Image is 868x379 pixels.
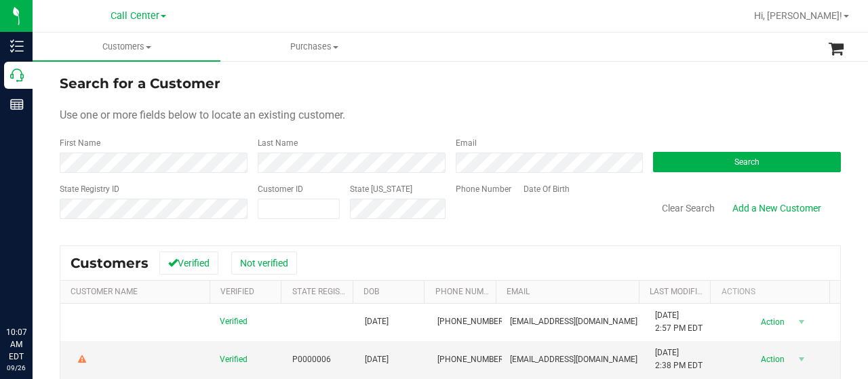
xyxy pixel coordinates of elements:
[111,10,159,22] span: Call Center
[220,315,248,328] span: Verified
[60,137,100,149] label: First Name
[456,183,511,195] label: Phone Number
[76,353,88,366] div: Warning - Level 2
[220,353,248,366] span: Verified
[292,353,331,366] span: P0000006
[10,68,24,82] inline-svg: Call Center
[724,197,830,220] a: Add a New Customer
[60,108,345,121] span: Use one or more fields below to locate an existing customer.
[437,315,505,328] span: [PHONE_NUMBER]
[510,315,637,328] span: [EMAIL_ADDRESS][DOMAIN_NAME]
[653,152,841,172] button: Search
[650,287,707,296] a: Last Modified
[60,75,220,92] span: Search for a Customer
[456,137,477,149] label: Email
[10,98,24,111] inline-svg: Reports
[10,39,24,53] inline-svg: Inventory
[231,252,297,275] button: Not verified
[437,353,505,366] span: [PHONE_NUMBER]
[435,287,498,296] a: Phone Number
[365,315,389,328] span: [DATE]
[14,271,54,311] iframe: Resource center
[258,183,303,195] label: Customer ID
[220,33,408,61] a: Purchases
[653,197,724,220] button: Clear Search
[655,346,703,372] span: [DATE] 2:38 PM EDT
[60,183,119,195] label: State Registry ID
[292,287,363,296] a: State Registry Id
[159,252,218,275] button: Verified
[71,287,138,296] a: Customer Name
[33,41,220,53] span: Customers
[734,157,759,167] span: Search
[655,309,703,335] span: [DATE] 2:57 PM EDT
[524,183,570,195] label: Date Of Birth
[6,326,26,363] p: 10:07 AM EDT
[754,10,842,21] span: Hi, [PERSON_NAME]!
[363,287,379,296] a: DOB
[6,363,26,373] p: 09/26
[793,350,810,369] span: select
[258,137,298,149] label: Last Name
[221,41,408,53] span: Purchases
[749,313,793,332] span: Action
[71,255,149,271] span: Customers
[793,313,810,332] span: select
[220,287,254,296] a: Verified
[365,353,389,366] span: [DATE]
[40,268,56,285] iframe: Resource center unread badge
[507,287,530,296] a: Email
[749,350,793,369] span: Action
[350,183,412,195] label: State [US_STATE]
[510,353,637,366] span: [EMAIL_ADDRESS][DOMAIN_NAME]
[722,287,825,296] div: Actions
[33,33,220,61] a: Customers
